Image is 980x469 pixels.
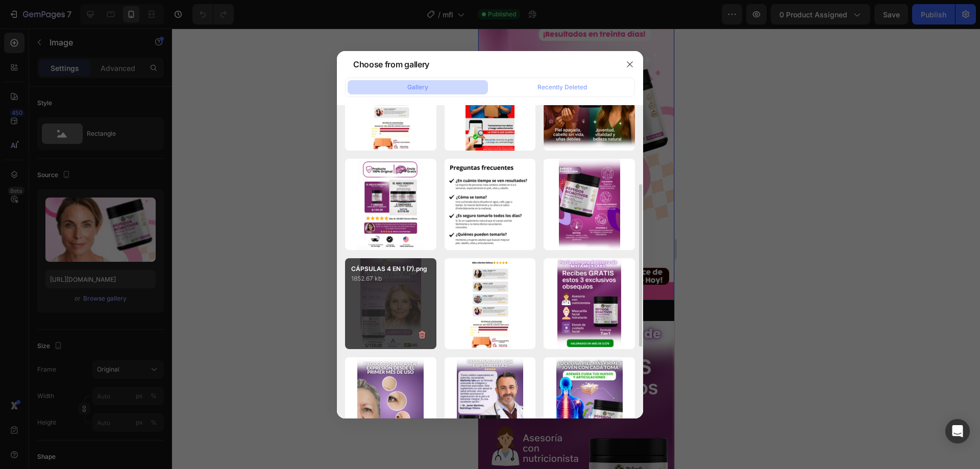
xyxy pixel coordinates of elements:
[353,58,429,70] div: Choose from gallery
[492,80,632,94] button: Recently Deleted
[445,161,536,248] img: image
[370,59,411,151] img: image
[457,357,523,449] img: image
[537,83,587,92] div: Recently Deleted
[357,357,424,449] img: image
[357,159,424,250] img: image
[557,258,621,350] img: image
[469,258,511,350] img: image
[559,159,620,250] img: image
[82,276,115,288] div: Buy it now
[348,80,488,94] button: Gallery
[351,264,430,274] p: CÁPSULAS 4 EN 1 (7).png
[407,83,428,92] div: Gallery
[465,59,514,151] img: image
[351,274,430,284] p: 1852.67 kb
[945,419,970,443] div: Open Intercom Messenger
[556,357,623,449] img: image
[544,61,635,149] img: image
